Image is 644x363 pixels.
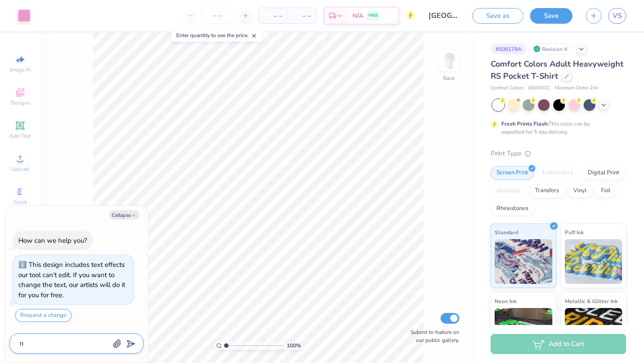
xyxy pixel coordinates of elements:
div: This color can be expedited for 5 day delivery. [501,120,611,136]
div: Applique [491,184,526,198]
input: – – [200,8,235,24]
button: Save [530,8,572,24]
img: Neon Ink [495,308,552,353]
span: Standard [495,228,518,237]
div: This design includes text effects our tool can't edit. If you want to change the text, our artist... [18,260,125,300]
strong: Fresh Prints Flash: [501,120,549,127]
img: Back [440,52,458,70]
span: – – [293,11,311,21]
div: Back [443,74,455,82]
span: FREE [369,13,378,19]
span: Puff Ink [565,228,584,237]
div: Enter quantity to see the price. [171,29,262,42]
span: Neon Ink [495,296,517,306]
span: Image AI [10,66,31,73]
img: Standard [495,239,552,284]
span: Upload [11,165,29,173]
img: Metallic & Glitter Ink [565,308,623,353]
div: Foil [595,184,616,198]
div: Rhinestones [491,202,534,215]
span: Comfort Colors [491,84,524,92]
span: VS [613,11,622,21]
span: Greek [13,198,27,206]
a: VS [608,8,626,24]
span: Minimum Order: 24 + [555,84,599,92]
div: # 508179A [491,43,526,55]
div: Screen Print [491,166,534,180]
img: Puff Ink [565,239,623,284]
span: Add Text [9,132,31,139]
button: Request a change [15,309,72,322]
div: Embroidery [537,166,579,180]
span: N/A [352,11,363,21]
span: – – [264,11,282,21]
button: Collapse [109,210,139,219]
span: 100 % [287,342,301,350]
div: Transfers [529,184,565,198]
input: Untitled Design [422,7,466,25]
div: Digital Print [582,166,625,180]
span: Comfort Colors Adult Heavyweight RS Pocket T-Shirt [491,59,623,81]
span: Designs [10,99,30,106]
div: How can we help you? [18,236,87,245]
div: Revision 4 [531,43,572,55]
span: Metallic & Glitter Ink [565,296,618,306]
span: # 6030CC [528,84,550,92]
div: Print Type [491,148,626,159]
div: Vinyl [568,184,593,198]
button: Save as [472,8,523,24]
label: Submit to feature on our public gallery. [406,328,459,344]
